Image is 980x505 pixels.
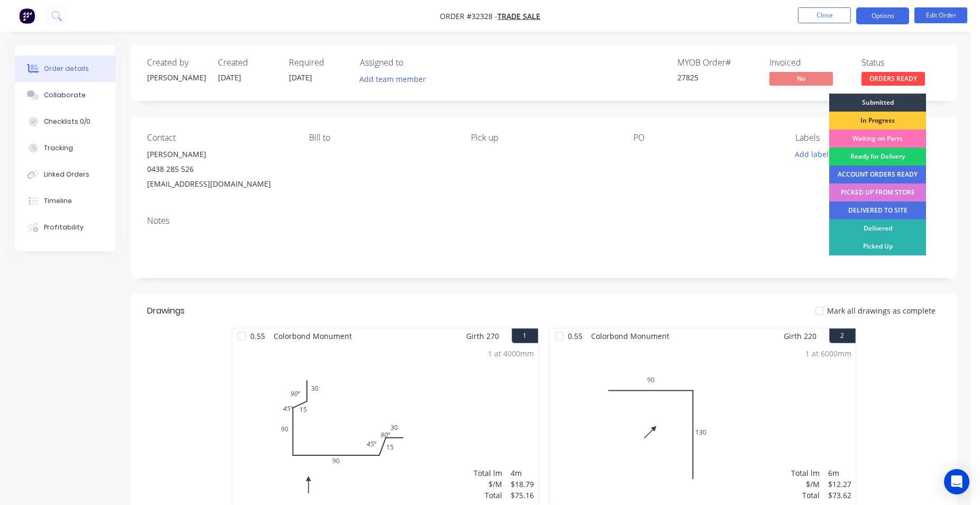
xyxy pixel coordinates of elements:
[861,58,941,68] div: Status
[309,133,454,143] div: Bill to
[769,72,833,85] span: No
[829,94,926,112] div: Submitted
[15,135,115,161] button: Tracking
[466,328,499,344] span: Girth 270
[44,143,73,153] div: Tracking
[360,58,466,68] div: Assigned to
[564,328,587,344] span: 0.55
[147,133,292,143] div: Contact
[828,467,851,479] div: 6m
[829,166,926,183] div: ACCOUNT ORDERS READY
[856,7,909,24] button: Options
[147,72,205,83] div: [PERSON_NAME]
[550,344,856,505] div: 0901301 at 6000mmTotal lm$/MTotal6m$12.27$73.62
[15,188,115,214] button: Timeline
[511,467,534,479] div: 4m
[44,64,89,74] div: Order details
[15,161,115,188] button: Linked Orders
[474,479,502,490] div: $/M
[289,72,312,82] span: [DATE]
[805,348,851,359] div: 1 at 6000mm
[791,479,820,490] div: $/M
[511,479,534,490] div: $18.79
[828,490,851,501] div: $73.62
[44,170,89,179] div: Linked Orders
[44,196,72,206] div: Timeline
[147,162,292,177] div: 0438 285 526
[511,490,534,501] div: $75.16
[512,328,538,343] button: 1
[147,216,941,226] div: Notes
[677,58,757,68] div: MYOB Order #
[289,58,347,68] div: Required
[914,7,967,23] button: Edit Order
[44,117,90,126] div: Checklists 0/0
[246,328,269,344] span: 0.55
[147,58,205,68] div: Created by
[791,490,820,501] div: Total
[474,490,502,501] div: Total
[471,133,616,143] div: Pick up
[19,8,35,24] img: Factory
[147,147,292,191] div: [PERSON_NAME]0438 285 526[EMAIL_ADDRESS][DOMAIN_NAME]
[269,328,356,344] span: Colorbond Monument
[633,133,778,143] div: PO
[15,82,115,108] button: Collaborate
[360,72,432,86] button: Add team member
[795,133,940,143] div: Labels
[440,11,497,21] span: Order #32328 -
[829,130,926,148] div: Waiting on Parts
[829,237,926,255] div: Picked Up
[353,72,431,86] button: Add team member
[218,72,241,82] span: [DATE]
[829,219,926,237] div: Delivered
[829,183,926,201] div: PICKED UP FROM STORE
[147,147,292,162] div: [PERSON_NAME]
[147,305,185,317] div: Drawings
[861,72,925,88] button: ORDERS READY
[587,328,674,344] span: Colorbond Monument
[769,58,849,68] div: Invoiced
[488,348,534,359] div: 1 at 4000mm
[497,11,540,21] a: TRADE SALE
[15,108,115,135] button: Checklists 0/0
[474,467,502,479] div: Total lm
[828,479,851,490] div: $12.27
[791,467,820,479] div: Total lm
[44,223,84,232] div: Profitability
[798,7,851,23] button: Close
[218,58,276,68] div: Created
[944,469,969,494] div: Open Intercom Messenger
[829,328,856,343] button: 2
[790,147,838,161] button: Add labels
[829,148,926,166] div: Ready for Delivery
[15,56,115,82] button: Order details
[44,90,86,100] div: Collaborate
[677,72,757,83] div: 27825
[15,214,115,241] button: Profitability
[147,177,292,191] div: [EMAIL_ADDRESS][DOMAIN_NAME]
[829,112,926,130] div: In Progress
[784,328,816,344] span: Girth 220
[861,72,925,85] span: ORDERS READY
[232,344,538,505] div: 030159090153090º45º45º90º1 at 4000mmTotal lm$/MTotal4m$18.79$75.16
[829,201,926,219] div: DELIVERED TO SITE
